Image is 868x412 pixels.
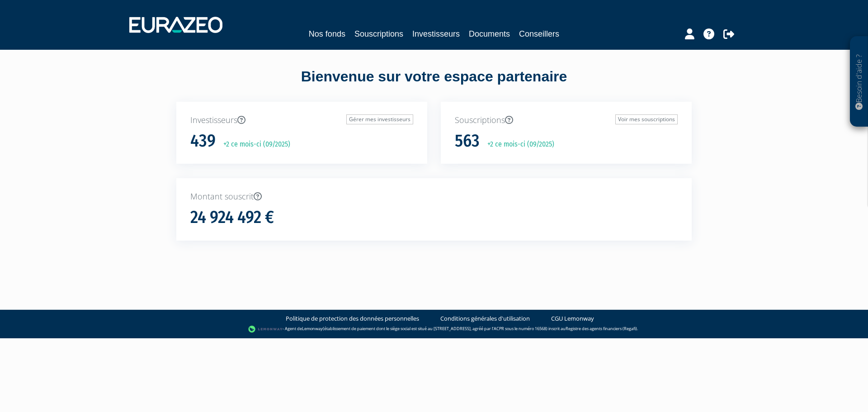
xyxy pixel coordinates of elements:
[190,208,274,227] h1: 24 924 492 €
[129,17,222,33] img: 1732889491-logotype_eurazeo_blanc_rvb.png
[455,132,480,151] h1: 563
[481,139,554,150] p: +2 ce mois-ci (09/2025)
[412,28,460,40] a: Investisseurs
[519,28,559,40] a: Conseillers
[354,28,403,40] a: Souscriptions
[248,325,283,334] img: logo-lemonway.png
[190,114,413,126] p: Investisseurs
[346,114,413,124] a: Gérer mes investisseurs
[440,314,530,323] a: Conditions générales d'utilisation
[566,326,637,331] a: Registre des agents financiers (Regafi)
[302,326,323,331] a: Lemonway
[9,325,859,334] div: - Agent de (établissement de paiement dont le siège social est situé au [STREET_ADDRESS], agréé p...
[190,191,678,203] p: Montant souscrit
[286,314,419,323] a: Politique de protection des données personnelles
[854,41,864,123] p: Besoin d'aide ?
[469,28,510,40] a: Documents
[551,314,594,323] a: CGU Lemonway
[217,139,290,150] p: +2 ce mois-ci (09/2025)
[170,66,698,102] div: Bienvenue sur votre espace partenaire
[190,132,216,151] h1: 439
[615,114,678,124] a: Voir mes souscriptions
[455,114,678,126] p: Souscriptions
[309,28,345,40] a: Nos fonds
